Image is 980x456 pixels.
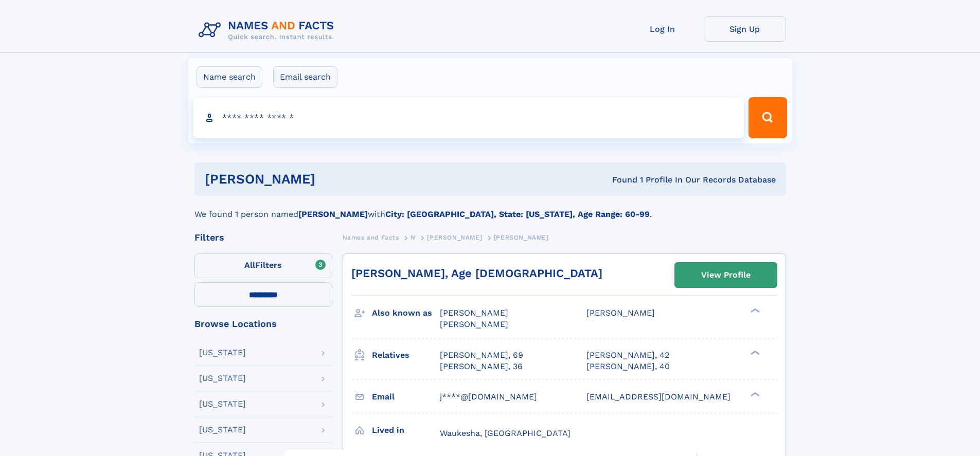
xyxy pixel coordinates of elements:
a: Sign Up [704,16,786,42]
div: ❯ [748,391,760,397]
b: City: [GEOGRAPHIC_DATA], State: [US_STATE], Age Range: 60-99 [385,209,650,219]
span: Waukesha, [GEOGRAPHIC_DATA] [440,428,571,438]
div: We found 1 person named with . [194,196,786,221]
span: [EMAIL_ADDRESS][DOMAIN_NAME] [586,392,730,402]
div: [US_STATE] [199,426,246,434]
a: [PERSON_NAME], 42 [586,350,669,361]
a: [PERSON_NAME], 69 [440,350,523,361]
button: Search Button [749,97,787,138]
a: [PERSON_NAME], 40 [586,361,670,372]
a: Log In [621,16,704,42]
label: Name search [197,66,262,88]
a: [PERSON_NAME] [427,231,482,244]
h1: [PERSON_NAME] [205,173,464,186]
div: View Profile [701,263,751,287]
h3: Email [372,388,440,406]
a: N [411,231,416,244]
span: All [244,260,255,270]
div: Found 1 Profile In Our Records Database [464,174,776,186]
a: View Profile [675,263,777,287]
span: [PERSON_NAME] [494,234,549,241]
span: [PERSON_NAME] [427,234,482,241]
img: Logo Names and Facts [194,16,343,44]
a: [PERSON_NAME], 36 [440,361,523,372]
div: Filters [194,233,332,242]
h3: Relatives [372,346,440,364]
a: [PERSON_NAME], Age [DEMOGRAPHIC_DATA] [351,267,602,280]
h3: Lived in [372,422,440,439]
a: Names and Facts [343,231,399,244]
h3: Also known as [372,304,440,322]
div: ❯ [748,349,760,356]
span: [PERSON_NAME] [440,308,508,318]
span: [PERSON_NAME] [586,308,655,318]
div: [US_STATE] [199,374,246,382]
b: [PERSON_NAME] [298,209,368,219]
div: [US_STATE] [199,349,246,357]
label: Filters [194,253,332,278]
div: ❯ [748,307,760,314]
span: [PERSON_NAME] [440,319,508,329]
span: N [411,234,416,241]
div: [US_STATE] [199,400,246,408]
input: search input [193,97,744,138]
div: Browse Locations [194,319,332,329]
label: Email search [273,66,337,88]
